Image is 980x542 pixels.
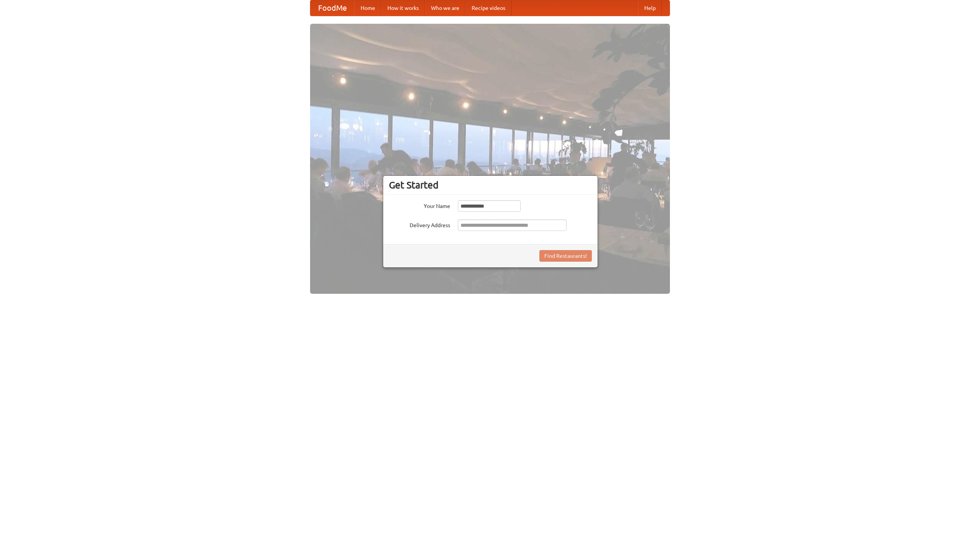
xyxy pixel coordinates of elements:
a: How it works [381,0,425,16]
label: Delivery Address [389,219,450,229]
a: Recipe videos [465,0,511,16]
a: Home [354,0,381,16]
h3: Get Started [389,179,592,191]
a: FoodMe [310,0,354,16]
label: Your Name [389,200,450,210]
button: Find Restaurants! [539,250,592,262]
a: Who we are [425,0,465,16]
a: Help [638,0,662,16]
